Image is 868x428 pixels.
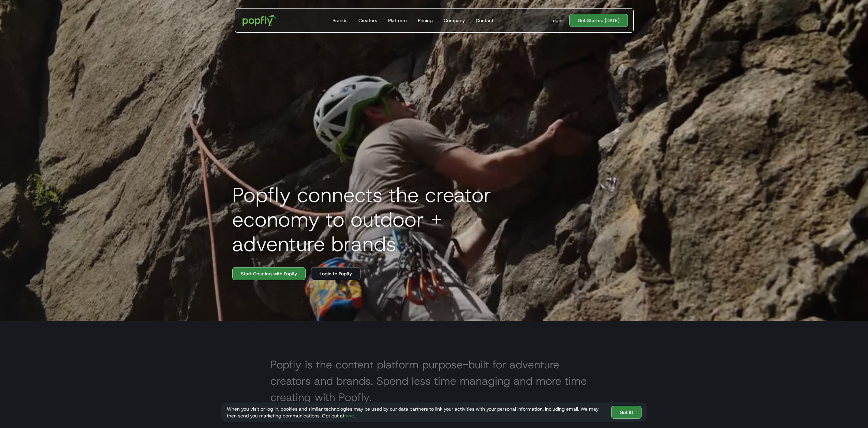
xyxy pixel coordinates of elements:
[550,17,562,24] div: Login
[418,17,433,24] div: Pricing
[344,413,354,419] a: here
[227,183,534,256] h1: Popfly connects the creator economy to outdoor + adventure brands
[385,9,410,32] a: Platform
[238,10,282,31] a: home
[311,267,361,280] a: Login to Popfly
[473,9,496,32] a: Contact
[232,267,306,280] a: Start Creating with Popfly
[330,9,350,32] a: Brands
[270,356,598,406] h2: Popfly is the content platform purpose-built for adventure creators and brands. Spend less time m...
[444,17,465,24] div: Company
[356,9,380,32] a: Creators
[333,17,348,24] div: Brands
[441,9,468,32] a: Company
[476,17,494,24] div: Contact
[548,17,565,24] a: Login
[227,406,606,419] div: When you visit or log in, cookies and similar technologies may be used by our data partners to li...
[415,9,436,32] a: Pricing
[569,14,628,27] a: Get Started [DATE]
[358,17,377,24] div: Creators
[388,17,407,24] div: Platform
[611,406,642,419] a: Got It!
